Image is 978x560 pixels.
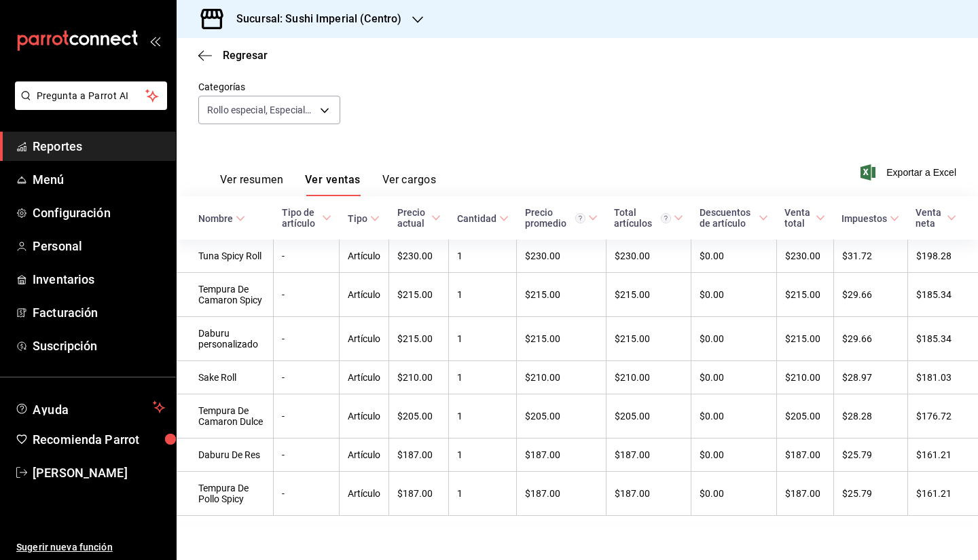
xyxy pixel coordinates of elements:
[274,317,340,361] td: -
[449,361,517,394] td: 1
[833,394,907,438] td: $28.28
[389,273,449,317] td: $215.00
[274,240,340,273] td: -
[841,213,887,224] div: Impuestos
[348,213,367,224] div: Tipo
[282,207,319,229] div: Tipo de artículo
[397,207,441,229] span: Precio actual
[863,164,956,181] button: Exportar a Excel
[33,464,165,482] span: [PERSON_NAME]
[33,237,165,255] span: Personal
[177,394,274,438] td: Tempura De Camaron Dulce
[149,35,160,46] button: open_drawer_menu
[10,98,167,113] a: Pregunta a Parrot AI
[691,361,777,394] td: $0.00
[776,438,833,472] td: $187.00
[606,438,691,472] td: $187.00
[16,540,165,555] span: Sugerir nueva función
[776,317,833,361] td: $215.00
[691,273,777,317] td: $0.00
[691,438,777,472] td: $0.00
[776,361,833,394] td: $210.00
[225,11,401,27] h3: Sucursal: Sushi Imperial (Centro)
[389,438,449,472] td: $187.00
[340,317,389,361] td: Artículo
[784,207,825,229] span: Venta total
[33,399,147,415] span: Ayuda
[340,472,389,516] td: Artículo
[517,394,606,438] td: $205.00
[841,213,899,224] span: Impuestos
[606,273,691,317] td: $215.00
[397,207,429,229] div: Precio actual
[517,361,606,394] td: $210.00
[220,173,436,196] div: navigation tabs
[449,240,517,273] td: 1
[220,173,283,196] button: Ver resumen
[606,394,691,438] td: $205.00
[33,430,165,449] span: Recomienda Parrot
[177,273,274,317] td: Tempura De Camaron Spicy
[517,317,606,361] td: $215.00
[449,317,517,361] td: 1
[614,207,683,229] span: Total artículos
[389,240,449,273] td: $230.00
[389,472,449,516] td: $187.00
[177,438,274,472] td: Daburu De Res
[606,361,691,394] td: $210.00
[33,204,165,222] span: Configuración
[833,472,907,516] td: $25.79
[389,361,449,394] td: $210.00
[907,273,978,317] td: $185.34
[177,317,274,361] td: Daburu personalizado
[33,337,165,355] span: Suscripción
[389,394,449,438] td: $205.00
[33,170,165,189] span: Menú
[525,207,598,229] span: Precio promedio
[700,207,769,229] span: Descuentos de artículo
[517,240,606,273] td: $230.00
[33,137,165,155] span: Reportes
[776,240,833,273] td: $230.00
[198,213,245,224] span: Nombre
[33,270,165,288] span: Inventarios
[274,394,340,438] td: -
[449,273,517,317] td: 1
[916,207,944,229] div: Venta neta
[207,103,315,117] span: Rollo especial, Especialediades de la casa
[575,213,585,223] svg: Precio promedio = Total artículos / cantidad
[907,472,978,516] td: $161.21
[449,394,517,438] td: 1
[274,438,340,472] td: -
[833,240,907,273] td: $31.72
[525,207,585,229] div: Precio promedio
[517,472,606,516] td: $187.00
[776,472,833,516] td: $187.00
[340,438,389,472] td: Artículo
[907,394,978,438] td: $176.72
[907,361,978,394] td: $181.03
[389,317,449,361] td: $215.00
[776,273,833,317] td: $215.00
[691,394,777,438] td: $0.00
[606,317,691,361] td: $215.00
[33,303,165,322] span: Facturación
[833,438,907,472] td: $25.79
[37,89,146,103] span: Pregunta a Parrot AI
[198,213,233,224] div: Nombre
[776,394,833,438] td: $205.00
[833,361,907,394] td: $28.97
[198,82,340,92] label: Categorías
[340,394,389,438] td: Artículo
[833,317,907,361] td: $29.66
[606,240,691,273] td: $230.00
[907,438,978,472] td: $161.21
[274,273,340,317] td: -
[223,49,268,62] span: Regresar
[305,173,361,196] button: Ver ventas
[340,361,389,394] td: Artículo
[907,240,978,273] td: $198.28
[382,173,437,196] button: Ver cargos
[691,472,777,516] td: $0.00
